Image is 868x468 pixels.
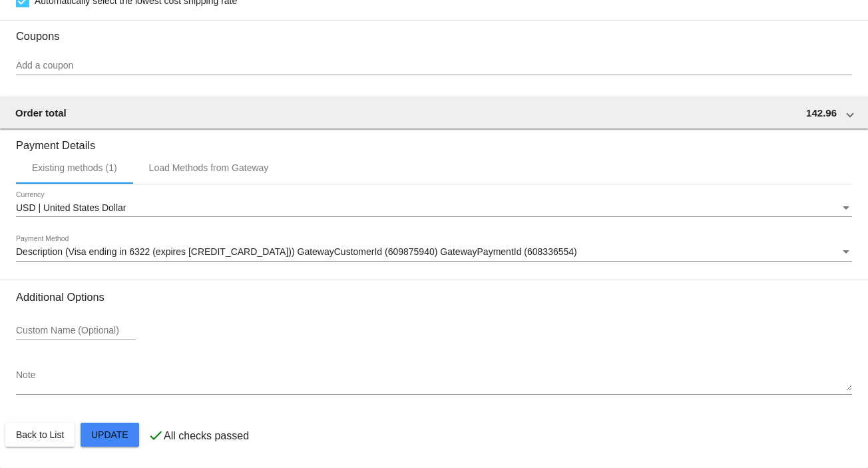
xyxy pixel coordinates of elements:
[16,129,852,152] h3: Payment Details
[149,162,269,173] div: Load Methods from Gateway
[16,247,852,258] mat-select: Payment Method
[16,203,852,214] mat-select: Currency
[15,107,67,118] span: Order total
[81,423,139,447] button: Update
[5,423,75,447] button: Back to List
[91,429,128,440] span: Update
[16,291,852,304] h3: Additional Options
[16,429,64,440] span: Back to List
[148,427,164,443] mat-icon: check
[32,162,117,173] div: Existing methods (1)
[16,20,852,43] h3: Coupons
[164,430,249,442] p: All checks passed
[16,202,126,213] span: USD | United States Dollar
[16,246,577,257] span: Description (Visa ending in 6322 (expires [CREDIT_CARD_DATA])) GatewayCustomerId (609875940) Gate...
[16,61,852,71] input: Add a coupon
[16,326,136,336] input: Custom Name (Optional)
[806,107,837,118] span: 142.96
